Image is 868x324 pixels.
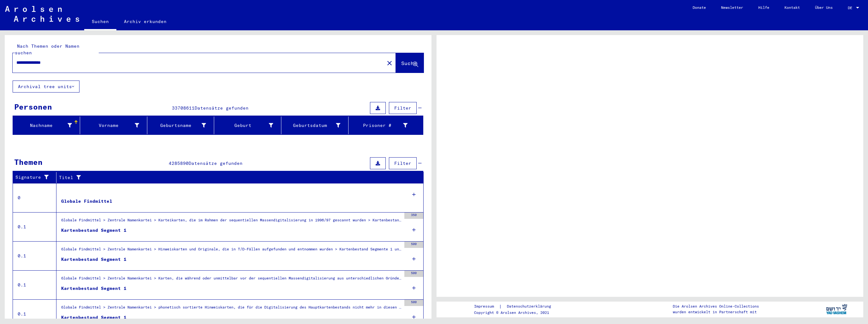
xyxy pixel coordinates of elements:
[61,246,401,255] div: Globale Findmittel > Zentrale Namenkartei > Hinweiskarten und Originale, die in T/D-Fällen aufgef...
[404,242,423,248] div: 500
[15,122,72,129] div: Nachname
[284,120,348,130] div: Geburtsdatum
[825,301,848,317] img: yv_logo.png
[351,122,408,129] div: Prisoner #
[394,160,411,166] span: Filter
[61,275,401,284] div: Globale Findmittel > Zentrale Namenkartei > Karten, die während oder unmittelbar vor der sequenti...
[217,122,273,129] div: Geburt‏
[61,217,401,226] div: Globale Findmittel > Zentrale Namenkartei > Karteikarten, die im Rahmen der sequentiellen Massend...
[214,117,281,134] mat-header-cell: Geburt‏
[147,117,214,134] mat-header-cell: Geburtsname
[394,105,411,111] span: Filter
[502,303,559,310] a: Datenschutzerklärung
[15,43,79,56] mat-label: Nach Themen oder Namen suchen
[383,57,396,69] button: Clear
[474,310,559,315] p: Copyright © Arolsen Archives, 2021
[13,270,56,299] td: 0.1
[404,300,423,306] div: 500
[13,241,56,270] td: 0.1
[61,227,126,234] div: Kartenbestand Segment 1
[389,157,417,169] button: Filter
[116,14,174,29] a: Archiv erkunden
[673,303,759,309] p: Die Arolsen Archives Online-Collections
[189,160,243,166] span: Datensätze gefunden
[61,314,126,321] div: Kartenbestand Segment 1
[83,120,147,130] div: Vorname
[673,309,759,315] p: wurden entwickelt in Partnerschaft mit
[13,183,56,212] td: 0
[169,160,189,166] span: 4285890
[13,117,80,134] mat-header-cell: Nachname
[172,105,195,111] span: 33708611
[59,172,417,183] div: Titel
[83,122,139,129] div: Vorname
[396,53,424,73] button: Suche
[59,174,411,181] div: Titel
[150,122,206,129] div: Geburtsname
[284,122,340,129] div: Geburtsdatum
[401,60,417,66] span: Suche
[80,117,147,134] mat-header-cell: Vorname
[15,120,80,130] div: Nachname
[848,6,855,10] span: DE
[474,303,559,310] div: |
[14,156,43,168] div: Themen
[61,304,401,313] div: Globale Findmittel > Zentrale Namenkartei > phonetisch sortierte Hinweiskarten, die für die Digit...
[349,117,423,134] mat-header-cell: Prisoner #
[389,102,417,114] button: Filter
[15,174,51,181] div: Signature
[61,198,112,205] div: Globale Findmittel
[404,213,423,219] div: 350
[14,101,52,112] div: Personen
[61,256,126,263] div: Kartenbestand Segment 1
[404,271,423,277] div: 500
[13,81,79,93] button: Archival tree units
[61,285,126,292] div: Kartenbestand Segment 1
[15,172,58,183] div: Signature
[195,105,249,111] span: Datensätze gefunden
[281,117,349,134] mat-header-cell: Geburtsdatum
[351,120,415,130] div: Prisoner #
[5,6,79,22] img: Arolsen_neg.svg
[150,120,214,130] div: Geburtsname
[386,59,393,67] mat-icon: close
[84,14,116,30] a: Suchen
[217,120,281,130] div: Geburt‏
[474,303,499,310] a: Impressum
[13,212,56,241] td: 0.1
